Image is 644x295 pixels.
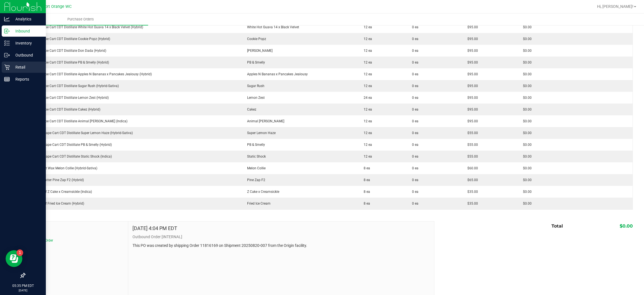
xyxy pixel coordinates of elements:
span: 0 ea [412,36,418,41]
span: 0 ea [412,95,418,100]
span: 0 ea [412,189,418,194]
span: 0 ea [412,72,418,77]
span: 12 ea [361,131,372,135]
span: $0.00 [520,96,532,100]
inline-svg: Inventory [4,40,10,46]
span: 0 ea [412,166,418,171]
span: $0.00 [620,223,633,229]
span: 12 ea [361,60,372,64]
span: 0 ea [412,130,418,135]
span: 0 ea [412,25,418,30]
span: $0.00 [520,154,532,158]
span: Pine Zap F2 [244,178,265,182]
span: $95.00 [465,72,478,76]
div: FT 1g Soft Wax Melon Collie (Hybrid-Sativa) [29,166,238,171]
p: 05:35 PM EDT [3,283,43,288]
span: $55.00 [465,131,478,135]
span: 0 ea [412,60,418,65]
iframe: Resource center [6,250,22,267]
span: $95.00 [465,84,478,88]
div: FT 1g Vape Cart CDT Distillate PB & Smelly (Hybrid) [29,60,238,65]
span: 0 ea [412,154,418,159]
p: Retail [10,64,43,71]
span: Fried Ice Cream [244,202,271,205]
span: White Hot Guava 14 x Black Velvet [244,25,299,29]
inline-svg: Reports [4,76,10,82]
p: Reports [10,76,43,83]
p: Inbound [10,28,43,34]
span: 8 ea [361,178,370,182]
span: 12 ea [361,49,372,53]
span: $95.00 [465,107,478,111]
div: FT 0.5g Vape Cart CDT Distillate Static Shock (Indica) [29,154,238,159]
span: Cookie Popz [244,37,266,41]
span: 12 ea [361,37,372,41]
span: 0 ea [412,177,418,182]
span: $0.00 [520,107,532,111]
span: Port Orange WC [42,4,72,9]
p: Outbound [10,52,43,58]
span: $0.00 [520,37,532,41]
p: Outbound Order [INTERNAL] [132,234,430,240]
inline-svg: Inbound [4,28,10,34]
div: FT 1g Vape Cart CDT Distillate Cookie Popz (Hybrid) [29,36,238,41]
span: $0.00 [520,190,532,194]
div: FT 0.5g Vape Cart CDT Distillate Super Lemon Haze (Hybrid-Sativa) [29,130,238,135]
span: $0.00 [520,25,532,29]
span: Lemon Zest [244,96,265,100]
span: $95.00 [465,37,478,41]
a: Purchase Orders [13,13,148,25]
span: $95.00 [465,60,478,64]
inline-svg: Analytics [4,16,10,22]
span: Super Lemon Haze [244,131,276,135]
span: $0.00 [520,131,532,135]
span: $0.00 [520,178,532,182]
div: FT 1g Shatter Pine Zap F2 (Hybrid) [29,177,238,182]
span: PB & Smelly [244,60,265,64]
span: PB & Smelly [244,143,265,147]
div: FT 1g Vape Cart CDT Distillate White Hot Guava 14 x Black Velvet (Hybrid) [29,25,238,30]
span: Total [551,223,563,229]
p: Inventory [10,40,43,46]
span: $55.00 [465,143,478,147]
span: $0.00 [520,202,532,205]
span: $55.00 [465,154,478,158]
div: FT 1g Vape Cart CDT Distillate Don Dada (Hybrid) [29,48,238,53]
span: 8 ea [361,202,370,205]
span: $0.00 [520,72,532,76]
span: $0.00 [520,84,532,88]
iframe: Resource center unread badge [16,249,23,256]
span: 0 ea [412,83,418,88]
span: Purchase Orders [60,17,101,22]
span: $95.00 [465,96,478,100]
span: $95.00 [465,119,478,123]
span: $0.00 [520,166,532,170]
span: 24 ea [361,96,372,100]
span: 12 ea [361,25,372,29]
span: Melon Collie [244,166,266,170]
span: 12 ea [361,154,372,158]
span: 0 ea [412,201,418,206]
p: Analytics [10,16,43,22]
span: Hi, [PERSON_NAME]! [597,4,633,9]
inline-svg: Outbound [4,52,10,58]
p: This PO was created by shipping Order 11816169 on Shipment 20250820-007 from the Origin facility. [132,243,430,249]
inline-svg: Retail [4,64,10,70]
div: FT 1g Vape Cart CDT Distillate Lemon Zest (Hybrid) [29,95,238,100]
span: 8 ea [361,166,370,170]
span: Cakez [244,107,256,111]
span: Animal [PERSON_NAME] [244,119,284,123]
span: 12 ea [361,119,372,123]
span: $0.00 [520,60,532,64]
div: FT 1g Kief Z Cake x Creamsickle (Indica) [29,189,238,194]
span: Apples N Bananas x Pancakes Jealousy [244,72,308,76]
div: FT 1g Vape Cart CDT Distillate Apples N Bananas x Pancakes Jealousy (Hybrid) [29,72,238,77]
span: 12 ea [361,107,372,111]
span: $65.00 [465,178,478,182]
span: 0 ea [412,142,418,147]
span: 12 ea [361,84,372,88]
span: $95.00 [465,25,478,29]
span: Z Cake x Creamsickle [244,190,279,194]
span: 0 ea [412,107,418,112]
